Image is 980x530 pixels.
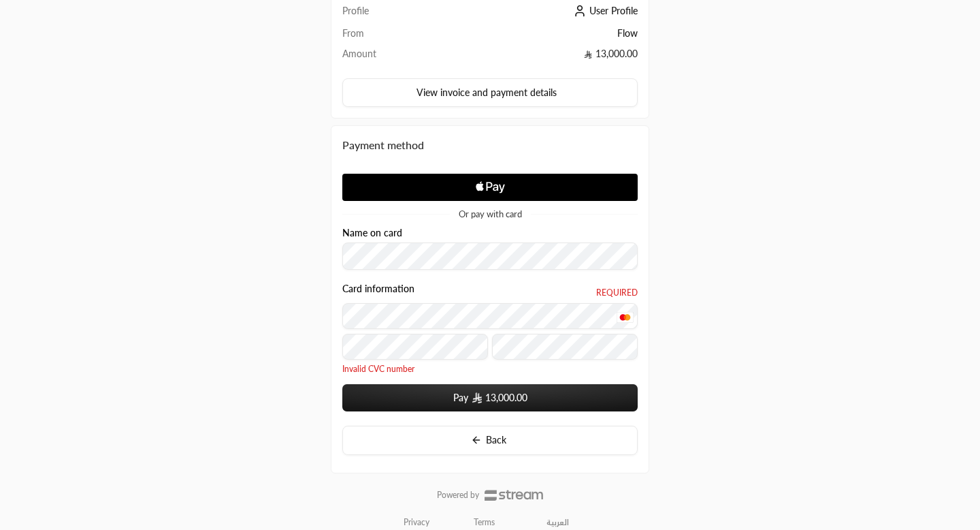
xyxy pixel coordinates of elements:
button: Back [342,426,638,455]
div: Name on card [342,228,638,270]
td: Profile [342,4,442,27]
img: SAR [472,392,482,403]
td: Flow [442,27,638,47]
span: Or pay with card [459,210,522,219]
img: MasterCard [617,311,633,322]
div: Card information [342,283,638,375]
div: Payment method [342,137,638,153]
a: User Profile [570,5,638,16]
span: 13,000.00 [485,391,527,405]
input: Credit Card [342,303,638,329]
span: Invalid CVC number [342,364,638,375]
p: Powered by [437,490,479,501]
input: Expiry date [342,334,488,360]
button: Pay SAR13,000.00 [342,384,638,411]
legend: Card information [342,283,414,294]
a: Privacy [404,517,429,528]
button: View invoice and payment details [342,78,638,107]
td: 13,000.00 [442,47,638,67]
a: Terms [474,517,495,528]
span: Back [486,434,506,446]
label: Name on card [342,228,402,238]
td: From [342,27,442,47]
td: Amount [342,47,442,67]
span: Required [596,287,638,298]
span: User Profile [589,5,638,16]
input: CVC [492,334,638,360]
